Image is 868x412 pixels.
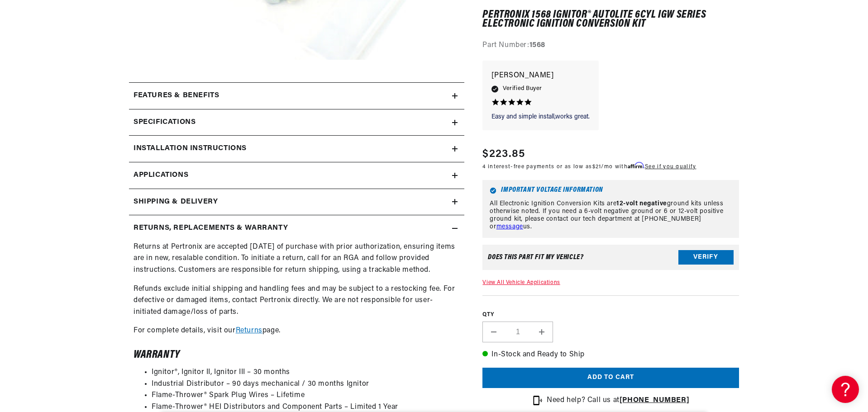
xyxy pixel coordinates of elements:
h4: Warranty [134,350,460,360]
strong: 12-volt negative [616,200,667,207]
a: See if you qualify - Learn more about Affirm Financing (opens in modal) [645,165,696,170]
span: Applications [134,170,188,181]
h2: Specifications [134,117,196,128]
summary: Specifications [129,109,464,136]
span: $21 [592,165,601,170]
a: Returns [236,327,262,334]
li: Flame-Thrower® Spark Plug Wires – Lifetime [152,390,460,402]
p: Returns at Pertronix are accepted [DATE] of purchase with prior authorization, ensuring items are... [134,242,460,276]
summary: Returns, Replacements & Warranty [129,215,464,242]
button: Add to cart [482,368,739,388]
li: Ignitor®, Ignitor II, Ignitor III – 30 months [152,367,460,379]
div: Part Number: [482,40,739,52]
span: Verified Buyer [503,84,542,94]
h2: Returns, Replacements & Warranty [134,223,288,234]
summary: Features & Benefits [129,83,464,109]
strong: 1568 [529,42,545,49]
div: Does This part fit My vehicle? [488,254,583,261]
a: [PHONE_NUMBER] [620,397,689,404]
h6: Important Voltage Information [490,187,732,194]
p: Easy and simple install,works great. [491,113,590,122]
span: $223.85 [482,147,525,163]
p: For complete details, visit our page. [134,325,460,337]
h2: Shipping & Delivery [134,196,218,208]
p: 4 interest-free payments or as low as /mo with . [482,163,696,171]
summary: Shipping & Delivery [129,189,464,215]
summary: Installation instructions [129,136,464,162]
a: message [496,223,523,230]
p: Need help? Call us at [547,395,689,407]
li: Industrial Distributor – 90 days mechanical / 30 months Ignitor [152,379,460,390]
p: Refunds exclude initial shipping and handling fees and may be subject to a restocking fee. For de... [134,284,460,318]
a: View All Vehicle Applications [482,280,560,286]
a: Applications [129,162,464,189]
label: QTY [482,311,739,319]
span: Affirm [628,162,644,169]
h2: Installation instructions [134,143,247,155]
h1: PerTronix 1568 Ignitor® Autolite 6cyl IGW Series Electronic Ignition Conversion Kit [482,10,739,29]
button: Verify [678,251,734,265]
p: [PERSON_NAME] [491,70,590,82]
p: All Electronic Ignition Conversion Kits are ground kits unless otherwise noted. If you need a 6-v... [490,200,732,231]
p: In-Stock and Ready to Ship [482,349,739,361]
h2: Features & Benefits [134,90,219,102]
